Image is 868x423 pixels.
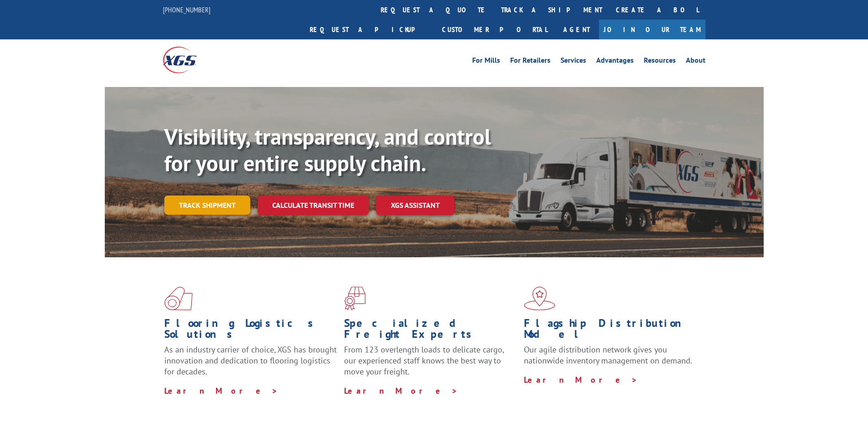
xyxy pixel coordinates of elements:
[164,122,491,177] b: Visibility, transparency, and control for your entire supply chain.
[644,57,676,67] a: Resources
[686,57,706,67] a: About
[344,318,517,344] h1: Specialized Freight Experts
[524,287,555,310] img: xgs-icon-flagship-distribution-model-red
[163,5,210,14] a: [PHONE_NUMBER]
[561,57,586,67] a: Services
[510,57,550,67] a: For Retailers
[164,344,337,377] span: As an industry carrier of choice, XGS has brought innovation and dedication to flooring logistics...
[376,195,454,215] a: XGS ASSISTANT
[344,385,458,396] a: Learn More >
[164,195,250,215] a: Track shipment
[554,20,599,39] a: Agent
[164,385,278,396] a: Learn More >
[435,20,554,39] a: Customer Portal
[524,318,697,344] h1: Flagship Distribution Model
[164,318,337,344] h1: Flooring Logistics Solutions
[303,20,435,39] a: Request a pickup
[164,287,193,310] img: xgs-icon-total-supply-chain-intelligence-red
[344,287,366,310] img: xgs-icon-focused-on-flooring-red
[258,195,369,215] a: Calculate transit time
[344,344,517,385] p: From 123 overlength loads to delicate cargo, our experienced staff knows the best way to move you...
[524,374,638,385] a: Learn More >
[596,57,634,67] a: Advantages
[472,57,500,67] a: For Mills
[524,344,692,366] span: Our agile distribution network gives you nationwide inventory management on demand.
[599,20,706,39] a: Join Our Team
